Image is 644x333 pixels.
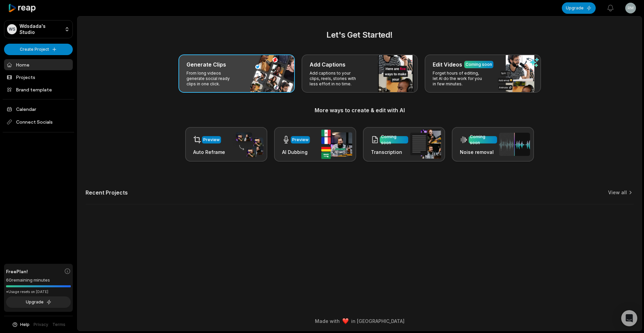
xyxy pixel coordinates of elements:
[19,23,62,35] p: Wdsdada's Studio
[6,277,71,284] div: 60 remaining minutes
[466,61,492,68] div: Coming soon
[460,149,497,156] h3: Noise removal
[193,149,225,156] h3: Auto Reframe
[381,134,407,146] div: Coming soon
[4,84,73,95] a: Brand template
[4,116,73,128] span: Connect Socials
[310,60,345,69] h3: Add Captions
[321,130,352,159] img: ai_dubbing.png
[186,71,238,87] p: From long videos generate social ready clips in one click.
[433,71,485,87] p: Forget hours of editing, let AI do the work for you in few minutes.
[499,133,530,156] img: noise_removal.png
[84,318,636,325] div: Made with in [GEOGRAPHIC_DATA]
[186,60,226,69] h3: Generate Clips
[86,106,634,114] h3: More ways to create & edit with AI
[433,60,462,69] h3: Edit Videos
[6,296,71,308] button: Upgrade
[621,310,637,326] div: Open Intercom Messenger
[292,137,309,143] div: Preview
[20,322,30,328] span: Help
[203,137,220,143] div: Preview
[7,24,17,34] div: WS
[562,2,596,14] button: Upgrade
[410,130,441,159] img: transcription.png
[52,322,65,328] a: Terms
[282,149,310,156] h3: AI Dubbing
[4,72,73,83] a: Projects
[6,268,28,275] span: Free Plan!
[470,134,496,146] div: Coming soon
[34,322,48,328] a: Privacy
[4,59,73,70] a: Home
[4,103,73,115] a: Calendar
[232,131,263,158] img: auto_reframe.png
[4,44,73,55] button: Create Project
[12,322,30,328] button: Help
[6,289,71,294] div: *Usage resets on [DATE]
[310,71,362,87] p: Add captions to your clips, reels, stories with less effort in no time.
[86,29,634,41] h2: Let's Get Started!
[342,318,348,324] img: heart emoji
[608,189,627,196] a: View all
[371,149,408,156] h3: Transcription
[86,189,128,196] h2: Recent Projects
